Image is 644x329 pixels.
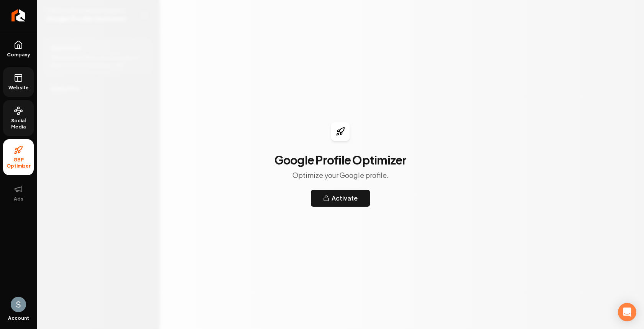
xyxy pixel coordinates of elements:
a: Company [3,34,34,64]
div: Open Intercom Messenger [618,303,636,321]
span: Ads [11,196,26,202]
span: Social Media [3,118,34,130]
a: Social Media [3,100,34,136]
span: GBP Optimizer [3,157,34,169]
img: Saygun Erkaraman [11,297,26,312]
button: Open user button [11,297,26,312]
span: Company [4,52,33,58]
button: Ads [3,178,34,208]
span: Account [8,315,29,321]
img: Rebolt Logo [11,9,26,21]
a: Website [3,67,34,97]
span: Website [5,85,32,91]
